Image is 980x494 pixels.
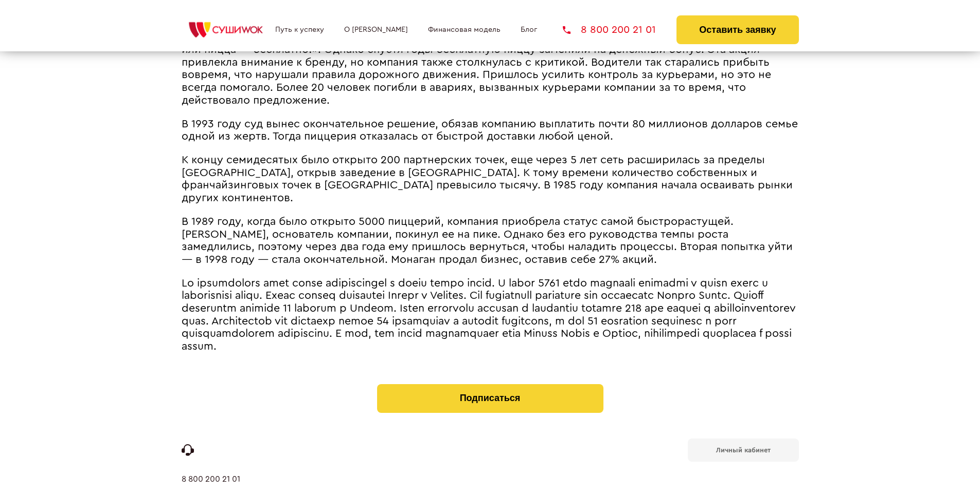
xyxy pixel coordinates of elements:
a: Финансовая модель [428,26,501,34]
span: К концу семидесятых было открыто 200 партнерских точек, еще через 5 лет сеть расширилась за преде... [182,155,793,203]
a: О [PERSON_NAME] [344,26,408,34]
a: Блог [521,26,537,34]
a: 8 800 200 21 01 [563,25,656,35]
button: Оставить заявку [676,15,798,44]
span: [PERSON_NAME] продолжал стимулировать спрос, предложив в 1973 году новое условие: «Доставка за 30... [182,32,787,106]
b: Личный кабинет [716,447,771,453]
a: Личный кабинет [688,439,799,462]
span: В 1989 году, когда было открыто 5000 пиццерий, компания приобрела статус самой быстрорастущей. [P... [182,216,793,265]
a: Путь к успеху [275,26,324,34]
button: Подписаться [377,384,603,413]
span: В 1993 году суд вынес окончательное решение, обязав компанию выплатить почти 80 миллионов долларо... [182,119,798,142]
span: Lo ipsumdolors amet conse adipiscingel s doeiu tempo incid. U labor 5761 etdo magnaali enimadmi v... [182,278,796,352]
span: 8 800 200 21 01 [581,25,656,35]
